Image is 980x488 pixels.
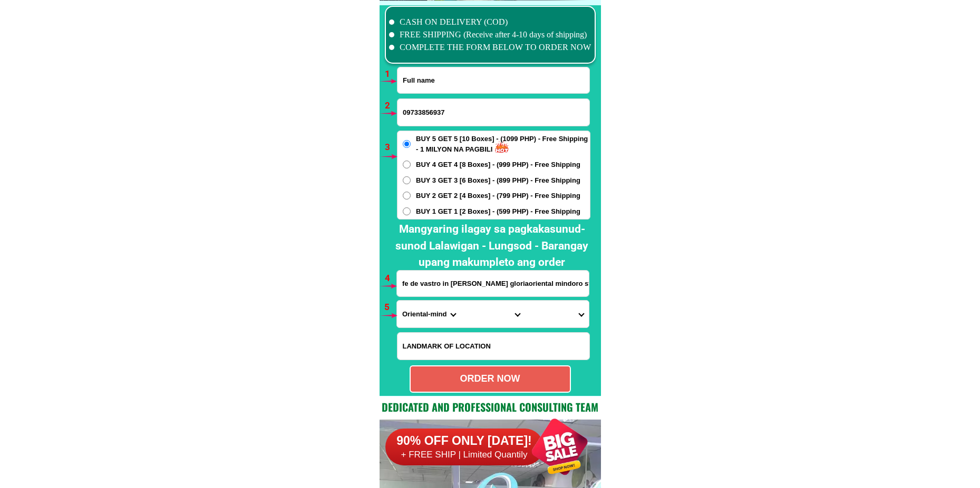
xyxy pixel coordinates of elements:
[403,192,411,200] input: BUY 2 GET 2 [4 Boxes] - (799 PHP) - Free Shipping
[397,67,589,93] input: Input full_name
[416,134,590,154] span: BUY 5 GET 5 [10 Boxes] - (1099 PHP) - Free Shipping - 1 MILYON NA PAGBILI
[416,191,580,201] span: BUY 2 GET 2 [4 Boxes] - (799 PHP) - Free Shipping
[385,67,397,81] h6: 1
[389,41,591,54] li: COMPLETE THE FORM BELOW TO ORDER NOW
[403,140,411,148] input: BUY 5 GET 5 [10 Boxes] - (1099 PHP) - Free Shipping - 1 MILYON NA PAGBILI
[385,272,397,285] h6: 4
[403,176,411,184] input: BUY 3 GET 3 [6 Boxes] - (899 PHP) - Free Shipping
[380,399,601,415] h2: Dedicated and professional consulting team
[385,99,397,113] h6: 2
[397,333,589,360] input: Input LANDMARKOFLOCATION
[397,301,461,327] select: Select province
[416,175,580,186] span: BUY 3 GET 3 [6 Boxes] - (899 PHP) - Free Shipping
[403,207,411,215] input: BUY 1 GET 1 [2 Boxes] - (599 PHP) - Free Shipping
[397,271,589,296] input: Input address
[397,99,589,126] input: Input phone_number
[411,372,570,386] div: ORDER NOW
[416,206,580,217] span: BUY 1 GET 1 [2 Boxes] - (599 PHP) - Free Shipping
[384,301,396,314] h6: 5
[388,221,596,271] h2: Mangyaring ilagay sa pagkakasunud-sunod Lalawigan - Lungsod - Barangay upang makumpleto ang order
[416,160,580,170] span: BUY 4 GET 4 [8 Boxes] - (999 PHP) - Free Shipping
[389,16,591,28] li: CASH ON DELIVERY (COD)
[403,161,411,168] input: BUY 4 GET 4 [8 Boxes] - (999 PHP) - Free Shipping
[385,449,544,461] h6: + FREE SHIP | Limited Quantily
[525,301,589,327] select: Select commune
[385,433,544,449] h6: 90% OFF ONLY [DATE]!
[385,141,397,154] h6: 3
[389,28,591,41] li: FREE SHIPPING (Receive after 4-10 days of shipping)
[461,301,525,327] select: Select district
